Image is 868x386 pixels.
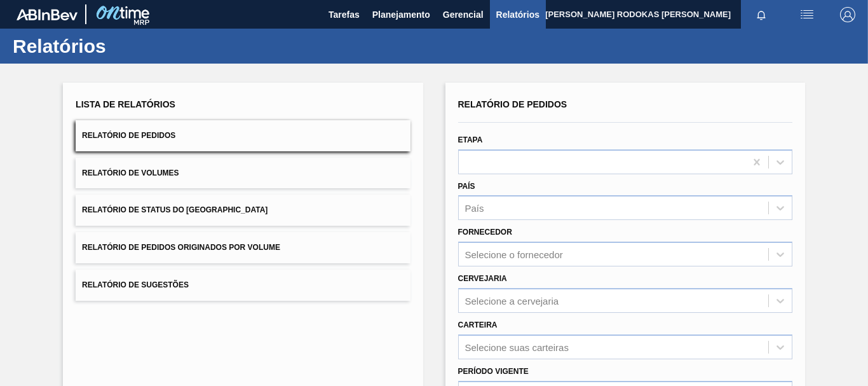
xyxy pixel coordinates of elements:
[76,99,175,109] span: Lista de Relatórios
[82,280,189,289] span: Relatório de Sugestões
[465,249,563,260] div: Selecione o fornecedor
[76,195,410,226] button: Relatório de Status do [GEOGRAPHIC_DATA]
[465,203,484,214] div: País
[76,120,410,151] button: Relatório de Pedidos
[458,367,529,376] label: Período Vigente
[76,270,410,301] button: Relatório de Sugestões
[372,7,430,22] span: Planejamento
[741,6,782,24] button: Notificações
[329,7,360,22] span: Tarefas
[840,7,855,22] img: Logout
[496,7,539,22] span: Relatórios
[13,39,238,53] h1: Relatórios
[82,169,179,177] span: Relatório de Volumes
[458,99,567,109] span: Relatório de Pedidos
[76,158,410,189] button: Relatório de Volumes
[458,182,475,191] label: País
[443,7,484,22] span: Gerencial
[465,341,569,352] div: Selecione suas carteiras
[82,131,175,140] span: Relatório de Pedidos
[465,295,559,306] div: Selecione a cervejaria
[17,9,78,20] img: TNhmsLtSVTkK8tSr43FrP2fwEKptu5GPRR3wAAAABJRU5ErkJggg==
[458,274,507,283] label: Cervejaria
[458,321,498,329] label: Carteira
[458,228,512,237] label: Fornecedor
[82,205,268,214] span: Relatório de Status do [GEOGRAPHIC_DATA]
[76,232,410,263] button: Relatório de Pedidos Originados por Volume
[82,243,280,252] span: Relatório de Pedidos Originados por Volume
[458,135,483,144] label: Etapa
[799,7,815,22] img: userActions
